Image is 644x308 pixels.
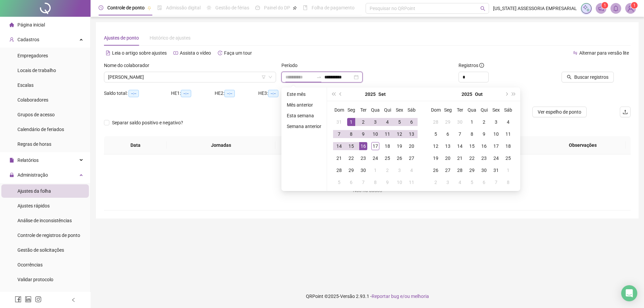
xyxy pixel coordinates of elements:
li: Semana anterior [284,122,324,130]
span: Separar saldo positivo e negativo? [109,119,186,126]
td: 2025-09-03 [369,116,381,128]
td: 2025-09-19 [393,140,406,152]
div: 3 [395,166,404,174]
td: 2025-10-13 [442,140,454,152]
span: Folha de pagamento [312,5,355,10]
span: search [480,6,485,11]
span: Gestão de férias [215,5,249,10]
td: 2025-09-12 [393,128,406,140]
div: 22 [468,154,476,162]
td: 2025-11-02 [430,176,442,188]
span: file-done [157,5,162,10]
td: 2025-09-13 [406,128,418,140]
th: Sáb [406,104,418,116]
td: 2025-10-28 [454,164,466,176]
div: 7 [335,130,343,138]
th: Qui [381,104,393,116]
img: 89980 [626,3,636,13]
div: Não há dados [112,187,623,194]
div: 26 [395,154,404,162]
div: 11 [383,130,391,138]
span: --:-- [181,90,191,97]
div: HE 3: [258,89,302,97]
sup: 1 [601,2,608,9]
div: 5 [395,118,404,126]
th: Seg [345,104,357,116]
td: 2025-09-08 [345,128,357,140]
span: linkedin [25,296,32,303]
div: 14 [335,142,343,150]
div: 8 [347,130,355,138]
td: 2025-09-01 [345,116,357,128]
span: down [268,75,272,79]
span: Alternar para versão lite [579,50,629,56]
td: 2025-11-07 [490,176,502,188]
td: 2025-09-06 [406,116,418,128]
span: Leia o artigo sobre ajustes [112,50,167,56]
td: 2025-10-06 [442,128,454,140]
div: 6 [408,118,416,126]
span: Admissão digital [166,5,201,10]
th: Jornadas [167,136,275,155]
div: 22 [347,154,355,162]
td: 2025-09-29 [442,116,454,128]
div: 28 [456,166,464,174]
td: 2025-10-10 [393,176,406,188]
div: 4 [504,118,512,126]
div: 12 [432,142,440,150]
td: 2025-10-22 [466,152,478,164]
td: 2025-09-21 [333,152,345,164]
div: 25 [383,154,391,162]
div: 29 [347,166,355,174]
td: 2025-09-30 [357,164,369,176]
td: 2025-11-06 [478,176,490,188]
div: HE 2: [215,89,258,97]
label: Nome do colaborador [104,62,154,69]
td: 2025-09-15 [345,140,357,152]
span: Ajustes rápidos [17,203,50,208]
td: 2025-09-04 [381,116,393,128]
th: Ter [357,104,369,116]
td: 2025-10-17 [490,140,502,152]
div: 3 [444,178,452,186]
div: 15 [468,142,476,150]
td: 2025-10-31 [490,164,502,176]
td: 2025-11-03 [442,176,454,188]
td: 2025-10-25 [502,152,514,164]
span: clock-circle [99,5,103,10]
td: 2025-10-03 [393,164,406,176]
td: 2025-09-05 [393,116,406,128]
div: 24 [492,154,500,162]
div: 5 [432,130,440,138]
div: 27 [444,166,452,174]
button: next-year [502,87,510,101]
span: sun [207,5,211,10]
div: 17 [492,142,500,150]
td: 2025-09-28 [333,164,345,176]
td: 2025-09-29 [345,164,357,176]
span: Página inicial [17,22,45,27]
td: 2025-09-25 [381,152,393,164]
td: 2025-10-23 [478,152,490,164]
td: 2025-10-06 [345,176,357,188]
div: 23 [480,154,488,162]
div: 7 [456,130,464,138]
li: Este mês [284,90,324,98]
span: Ajustes de ponto [104,35,139,41]
th: Ter [454,104,466,116]
td: 2025-09-07 [333,128,345,140]
td: 2025-10-14 [454,140,466,152]
div: 2 [480,118,488,126]
span: Assista o vídeo [180,50,211,56]
div: 26 [432,166,440,174]
div: 11 [408,178,416,186]
span: notification [598,5,604,11]
div: 29 [444,118,452,126]
div: 27 [408,154,416,162]
div: 1 [468,118,476,126]
div: 31 [335,118,343,126]
span: Locais de trabalho [17,68,56,73]
button: super-prev-year [330,87,337,101]
div: 30 [359,166,367,174]
div: 21 [335,154,343,162]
